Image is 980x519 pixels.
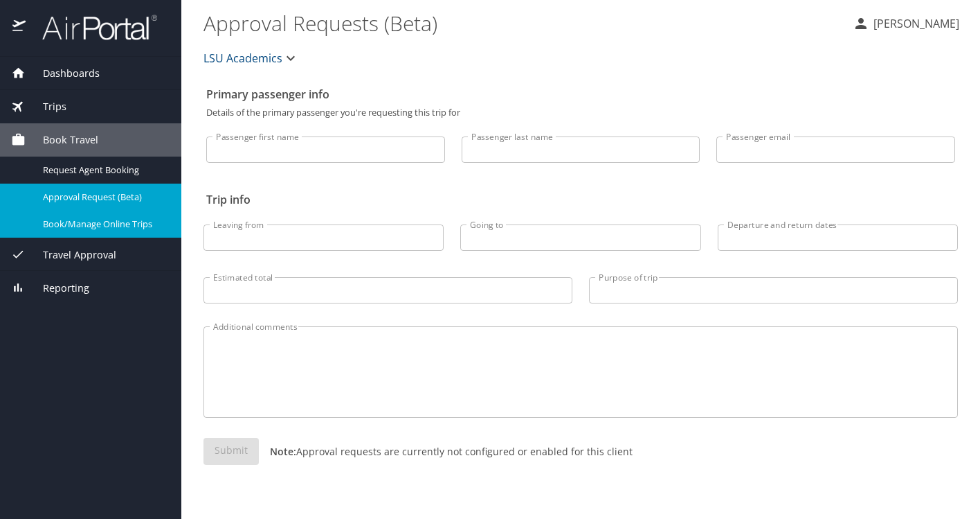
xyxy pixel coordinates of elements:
[847,11,965,36] button: [PERSON_NAME]
[270,445,296,458] strong: Note:
[206,188,955,211] h2: Trip info
[26,66,100,81] span: Dashboards
[259,444,633,459] p: Approval requests are currently not configured or enabled for this client
[26,132,98,148] span: Book Travel
[206,108,955,117] p: Details of the primary passenger you're requesting this trip for
[869,15,959,32] p: [PERSON_NAME]
[43,164,165,177] span: Request Agent Booking
[198,44,305,72] button: LSU Academics
[206,83,955,105] h2: Primary passenger info
[43,191,165,204] span: Approval Request (Beta)
[26,281,89,296] span: Reporting
[26,247,116,263] span: Travel Approval
[12,14,27,41] img: icon-airportal.png
[27,14,157,41] img: airportal-logo.png
[43,218,165,231] span: Book/Manage Online Trips
[203,49,282,68] span: LSU Academics
[26,99,66,114] span: Trips
[203,1,842,44] h1: Approval Requests (Beta)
